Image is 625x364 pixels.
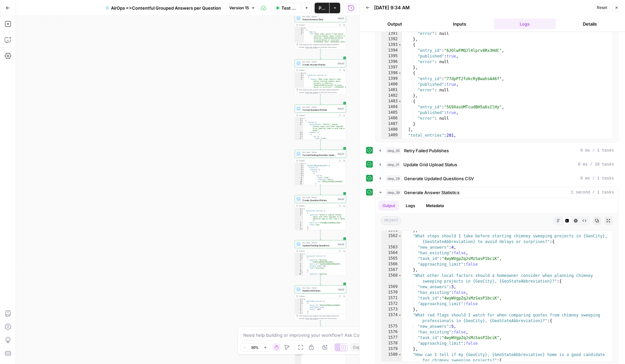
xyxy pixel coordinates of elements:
[295,31,304,33] div: 3
[381,273,402,284] div: 1568
[580,176,614,182] span: 0 ms / 1 tasks
[301,118,303,120] span: Toggle code folding, rows 1 through 650
[299,88,345,94] div: This output is too large & has been abbreviated for review. to view the full content.
[381,76,402,82] div: 1399
[381,93,402,99] div: 1402
[381,59,402,65] div: 1396
[305,46,318,48] span: Copy the output
[295,124,303,132] div: 4
[386,147,401,154] span: step_35
[295,78,304,90] div: 4
[398,42,402,48] span: Toggle code folding, rows 1393 through 1397
[295,195,346,230] div: Run Code · PythonCreate Question EntriesStep 28Output{ "successful_entries":[ { "question":"Shoul...
[295,165,304,167] div: 2
[404,189,460,196] span: Generate Answer Statistics
[578,162,614,168] span: 0 ms / 10 tasks
[295,255,303,257] div: 2
[302,175,304,177] span: Toggle code folding, rows 7 through 11
[398,70,402,76] span: Toggle code folding, rows 1398 through 1402
[338,197,345,200] div: Step 28
[404,147,449,154] span: Retry Failed Publishes
[381,324,402,329] div: 1575
[381,341,402,346] div: 1578
[381,42,402,48] div: 1393
[301,257,303,259] span: Toggle code folding, rows 3 through 8
[303,63,336,66] span: Create Answer Entries
[301,136,303,138] span: Toggle code folding, rows 7 through 11
[381,301,402,307] div: 1572
[320,49,321,59] g: Edge from step_22 to step_23
[295,265,303,267] div: 6
[381,121,402,127] div: 1407
[295,27,304,29] div: 1
[295,267,303,269] div: 7
[381,48,402,54] div: 1394
[299,314,345,320] div: This output is too large & has been abbreviated for review. to view the full content.
[381,70,402,76] div: 1398
[295,306,303,308] div: 5
[376,145,618,156] button: 0 ms / 1 tasks
[301,122,303,124] span: Toggle code folding, rows 3 through 23
[303,61,336,63] span: Run Code · Python
[381,346,402,352] div: 1579
[320,140,321,149] g: Edge from step_27 to step_37
[381,127,402,133] div: 1408
[301,255,303,257] span: Toggle code folding, rows 2 through 93
[295,169,304,171] div: 4
[301,208,303,210] span: Toggle code folding, rows 1 through 105
[381,31,402,37] div: 1391
[295,105,346,140] div: Run Code · PythonFormat Question EntriesStep 27Output[ { "fields":{ "questionText":"Should I comb...
[295,312,303,314] div: 8
[295,226,303,228] div: 7
[303,106,336,108] span: Run Code · Python
[338,62,345,65] div: Step 23
[295,263,303,265] div: 5
[381,82,402,87] div: 1400
[271,3,302,13] button: Test Workflow
[302,171,304,173] span: Toggle code folding, rows 5 through 76
[376,187,618,198] button: 1 second / 1 tasks
[295,177,304,179] div: 8
[295,72,304,74] div: 1
[303,241,336,244] span: Run Code · Python
[295,163,304,165] div: 1
[398,273,402,279] span: Toggle code folding, rows 1568 through 1573
[301,312,303,314] span: Toggle code folding, rows 8 through 12
[295,253,303,255] div: 1
[301,253,303,255] span: Toggle code folding, rows 1 through 114
[381,267,402,273] div: 1567
[381,54,402,59] div: 1395
[295,310,303,312] div: 7
[381,37,402,42] div: 1392
[299,295,337,298] div: Output
[301,271,303,273] span: Toggle code folding, rows 9 through 14
[381,284,402,290] div: 1569
[381,65,402,70] div: 1397
[295,138,303,140] div: 8
[386,189,401,196] span: step_39
[227,4,258,12] button: Version 15
[295,29,304,31] div: 2
[295,222,303,224] div: 5
[398,99,402,104] span: Toggle code folding, rows 1403 through 1407
[381,290,402,296] div: 1570
[403,161,457,168] span: Update Grid Upload Status
[295,122,303,124] div: 3
[295,304,303,306] div: 4
[302,173,304,175] span: Toggle code folding, rows 6 through 12
[338,288,345,291] div: Step 16
[398,312,402,318] span: Toggle code folding, rows 1574 through 1579
[295,230,303,238] div: 9
[381,87,402,93] div: 1401
[320,320,321,330] g: Edge from step_16 to step_35
[381,312,402,324] div: 1574
[301,134,303,136] span: Toggle code folding, rows 6 through 12
[381,245,402,250] div: 1563
[350,343,365,352] button: Copy
[320,185,321,194] g: Edge from step_37 to step_28
[295,14,346,50] div: Run Code · PythonExtract Answer DataStep 22Output[ { "name":{ "en":"What steps should I take befo...
[303,15,336,18] span: Run Code · Python
[594,3,610,12] button: Reset
[381,352,402,363] div: 1580
[295,299,303,301] div: 1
